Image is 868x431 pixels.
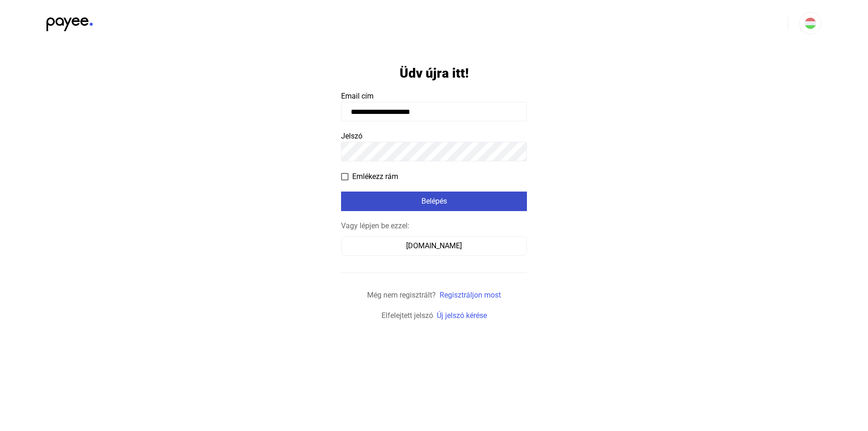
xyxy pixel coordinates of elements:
span: Email cím [341,92,374,100]
img: HU [805,18,816,29]
span: Jelszó [341,132,362,140]
a: Regisztráljon most [440,291,501,299]
div: [DOMAIN_NAME] [344,240,524,252]
button: HU [799,12,822,34]
span: Még nem regisztrált? [367,291,436,299]
span: Elfelejtett jelszó [381,311,433,320]
h1: Üdv újra itt! [400,65,469,81]
a: [DOMAIN_NAME] [341,241,527,250]
button: Belépés [341,192,527,211]
div: Vagy lépjen be ezzel: [341,220,527,232]
div: Belépés [344,196,524,207]
button: [DOMAIN_NAME] [341,236,527,256]
img: black-payee-blue-dot.svg [46,12,93,31]
a: Új jelszó kérése [437,311,487,320]
span: Emlékezz rám [352,171,398,182]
